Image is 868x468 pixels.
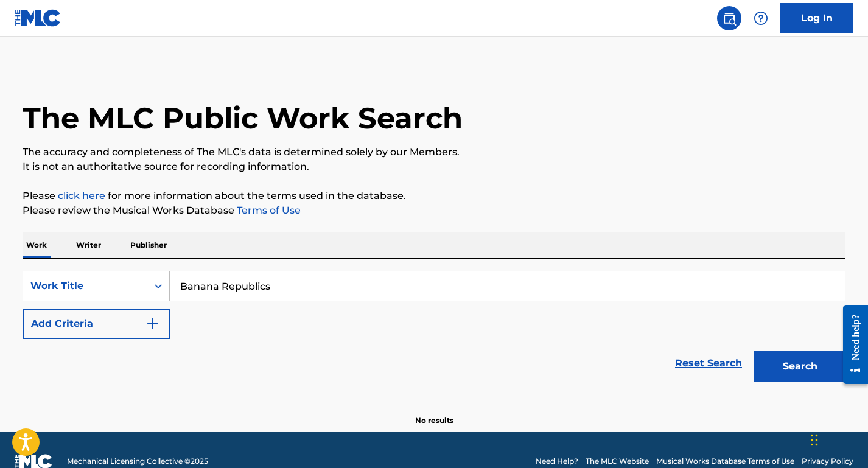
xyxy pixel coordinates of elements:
[23,145,845,159] p: The accuracy and completeness of The MLC's data is determined solely by our Members.
[127,232,170,258] p: Publisher
[807,410,868,468] iframe: Chat Widget
[234,204,301,216] a: Terms of Use
[415,400,453,426] p: No results
[58,190,105,201] a: click here
[15,9,61,27] img: MLC Logo
[30,279,140,293] div: Work Title
[754,351,845,382] button: Search
[23,189,845,203] p: Please for more information about the terms used in the database.
[669,350,748,377] a: Reset Search
[802,456,853,467] a: Privacy Policy
[586,456,649,467] a: The MLC Website
[754,11,768,26] img: help
[656,456,794,467] a: Musical Works Database Terms of Use
[717,6,741,30] a: Public Search
[67,456,208,467] span: Mechanical Licensing Collective © 2025
[23,203,845,218] p: Please review the Musical Works Database
[722,11,737,26] img: search
[23,232,51,258] p: Work
[72,232,105,258] p: Writer
[811,422,818,458] div: Drag
[780,3,853,33] a: Log In
[536,456,578,467] a: Need Help?
[23,309,170,339] button: Add Criteria
[834,296,868,394] iframe: Resource Center
[145,316,160,331] img: 9d2ae6d4665cec9f34b9.svg
[23,271,845,388] form: Search Form
[23,159,845,174] p: It is not an authoritative source for recording information.
[749,6,773,30] div: Help
[23,100,463,136] h1: The MLC Public Work Search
